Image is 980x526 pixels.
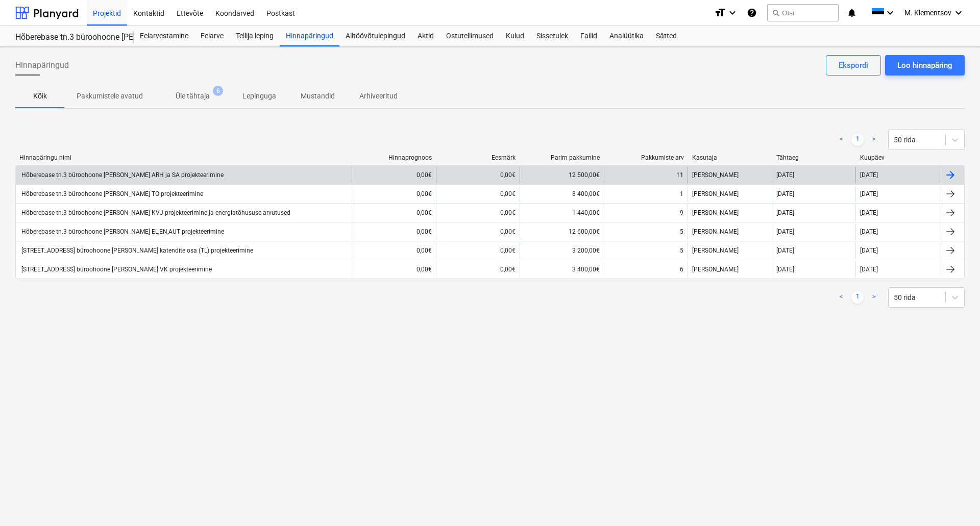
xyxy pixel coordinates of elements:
[213,86,223,96] span: 6
[19,154,348,161] div: Hinnapäringu nimi
[77,91,143,102] p: Pakkumistele avatud
[520,242,604,259] div: 3 200,00€
[608,154,684,161] div: Pakkumiste arv
[839,59,868,72] div: Ekspordi
[868,134,880,146] a: Next page
[352,223,436,240] div: 0,00€
[436,186,520,202] div: 0,00€
[20,247,253,254] div: [STREET_ADDRESS] büroohoone [PERSON_NAME] katendite osa (TL) projekteerimine
[904,9,951,17] span: M. Klementsov
[20,266,212,273] div: [STREET_ADDRESS] büroohoone [PERSON_NAME] VK projekteerimine
[339,26,411,46] div: Alltöövõtulepingud
[860,171,878,179] div: [DATE]
[134,26,194,46] a: Eelarvestamine
[352,242,436,259] div: 0,00€
[352,205,436,221] div: 0,00€
[726,7,739,19] i: keyboard_arrow_down
[885,55,965,76] button: Loo hinnapäring
[520,205,604,221] div: 1 440,00€
[359,91,398,102] p: Arhiveeritud
[776,266,794,273] div: [DATE]
[530,26,574,46] a: Sissetulek
[772,9,780,17] span: search
[767,4,839,21] button: Otsi
[352,261,436,278] div: 0,00€
[574,26,603,46] a: Failid
[440,26,500,46] a: Ostutellimused
[692,154,768,161] div: Kasutaja
[860,228,878,235] div: [DATE]
[194,26,230,46] a: Eelarve
[680,266,683,273] div: 6
[520,261,604,278] div: 3 400,00€
[835,134,847,146] a: Previous page
[352,167,436,183] div: 0,00€
[520,186,604,202] div: 8 400,00€
[20,190,203,197] div: Hõberebase tn.3 büroohoone [PERSON_NAME] TO projekteerimine
[500,26,530,46] a: Kulud
[20,228,224,235] div: Hõberebase tn.3 büroohoone [PERSON_NAME] EL,EN,AUT projekteerimine
[20,171,224,179] div: Hõberebase tn.3 büroohoone [PERSON_NAME] ARH ja SA projekteerimine
[688,186,772,202] div: [PERSON_NAME]
[860,266,878,273] div: [DATE]
[860,209,878,216] div: [DATE]
[868,291,880,304] a: Next page
[688,242,772,259] div: [PERSON_NAME]
[436,242,520,259] div: 0,00€
[688,261,772,278] div: [PERSON_NAME]
[242,91,276,102] p: Lepinguga
[860,154,936,161] div: Kuupäev
[776,209,794,216] div: [DATE]
[851,291,864,304] a: Page 1 is your current page
[680,190,683,197] div: 1
[680,228,683,235] div: 5
[603,26,650,46] a: Analüütika
[714,7,726,19] i: format_size
[524,154,600,161] div: Parim pakkumine
[851,134,864,146] a: Page 1 is your current page
[15,59,69,71] span: Hinnapäringud
[28,91,52,102] p: Kõik
[688,167,772,183] div: [PERSON_NAME]
[860,190,878,197] div: [DATE]
[776,247,794,254] div: [DATE]
[20,209,290,216] div: Hõberebase tn.3 büroohoone [PERSON_NAME] KVJ projekteerimine ja energiatõhususe arvutused
[280,26,339,46] a: Hinnapäringud
[826,55,881,76] button: Ekspordi
[688,223,772,240] div: [PERSON_NAME]
[436,205,520,221] div: 0,00€
[952,7,965,19] i: keyboard_arrow_down
[884,7,896,19] i: keyboard_arrow_down
[776,190,794,197] div: [DATE]
[650,26,683,46] a: Sätted
[747,7,757,19] i: Abikeskus
[436,223,520,240] div: 0,00€
[776,154,852,161] div: Tähtaeg
[176,91,210,102] p: Üle tähtaja
[301,91,335,102] p: Mustandid
[847,7,857,19] i: notifications
[688,205,772,221] div: [PERSON_NAME]
[436,261,520,278] div: 0,00€
[835,291,847,304] a: Previous page
[776,228,794,235] div: [DATE]
[411,26,440,46] a: Aktid
[352,186,436,202] div: 0,00€
[356,154,432,161] div: Hinnaprognoos
[680,247,683,254] div: 5
[860,247,878,254] div: [DATE]
[680,209,683,216] div: 9
[230,26,280,46] a: Tellija leping
[440,154,516,161] div: Eesmärk
[520,223,604,240] div: 12 600,00€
